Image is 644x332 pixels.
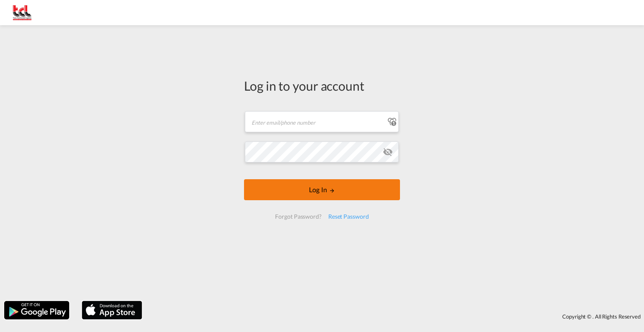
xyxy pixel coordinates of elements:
md-icon: icon-eye-off [383,147,393,157]
div: Copyright © . All Rights Reserved [146,309,644,324]
div: Reset Password [325,209,372,224]
input: Enter email/phone number [245,111,399,132]
img: google.png [3,300,70,320]
div: Log in to your account [244,77,400,94]
button: LOGIN [244,179,400,200]
div: Forgot Password? [272,209,325,224]
img: apple.png [81,300,143,320]
img: 7f4c0620383011eea051fdf82ba72442.jpeg [13,3,31,22]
